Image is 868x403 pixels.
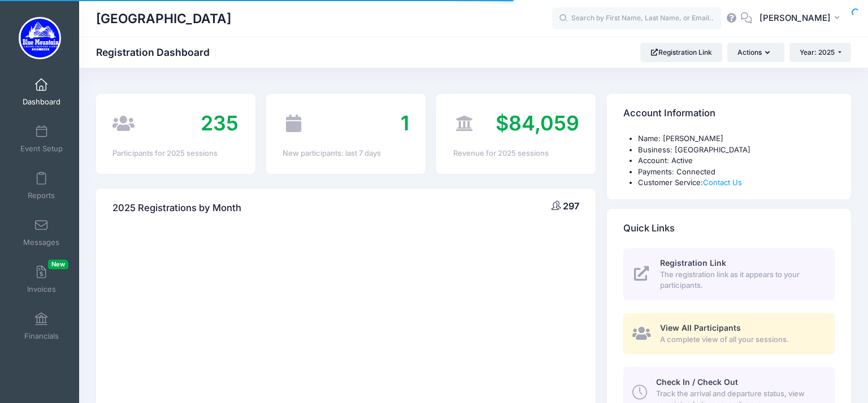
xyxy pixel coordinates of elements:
[15,213,68,252] a: Messages
[638,155,835,167] li: Account: Active
[15,306,68,346] a: Financials
[638,144,835,156] li: Business: [GEOGRAPHIC_DATA]
[23,97,60,107] span: Dashboard
[660,269,822,291] span: The registration link as it appears to your participants.
[15,166,68,205] a: Reports
[660,334,822,345] span: A complete view of all your sessions.
[552,7,722,30] input: Search by First Name, Last Name, or Email...
[28,191,55,200] span: Reports
[789,43,851,62] button: Year: 2025
[660,258,726,268] span: Registration Link
[656,377,738,387] span: Check In / Check Out
[96,6,231,32] h1: [GEOGRAPHIC_DATA]
[660,323,741,332] span: View All Participants
[563,200,579,212] span: 297
[638,133,835,144] li: Name: [PERSON_NAME]
[638,177,835,189] li: Customer Service:
[24,331,59,341] span: Financials
[752,6,851,32] button: [PERSON_NAME]
[112,148,238,159] div: Participants for 2025 sessions
[15,119,68,159] a: Event Setup
[800,48,835,56] span: Year: 2025
[19,17,61,59] img: Blue Mountain Cross Country Camp
[640,43,722,62] a: Registration Link
[20,144,63,154] span: Event Setup
[727,43,784,62] button: Actions
[23,238,59,247] span: Messages
[623,313,835,354] a: View All Participants A complete view of all your sessions.
[623,248,835,300] a: Registration Link The registration link as it appears to your participants.
[112,192,241,224] h4: 2025 Registrations by Month
[283,148,409,159] div: New participants: last 7 days
[638,167,835,178] li: Payments: Connected
[759,12,831,24] span: [PERSON_NAME]
[623,212,675,244] h4: Quick Links
[48,260,68,269] span: New
[703,178,742,187] a: Contact Us
[401,111,409,135] span: 1
[96,46,219,58] h1: Registration Dashboard
[27,284,56,294] span: Invoices
[453,148,579,159] div: Revenue for 2025 sessions
[15,260,68,299] a: InvoicesNew
[623,98,715,130] h4: Account Information
[15,72,68,112] a: Dashboard
[201,111,238,135] span: 235
[496,111,579,135] span: $84,059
